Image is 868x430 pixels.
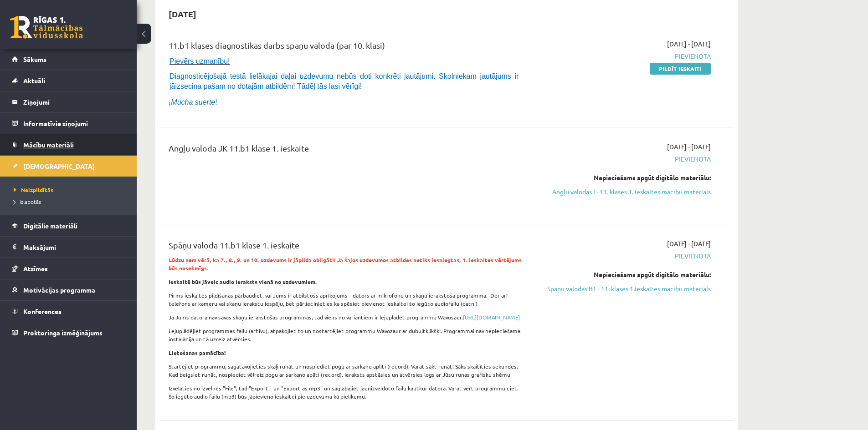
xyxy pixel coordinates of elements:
[159,3,205,25] h2: [DATE]
[463,314,520,321] a: [URL][DOMAIN_NAME]
[169,327,525,343] p: Lejuplādējiet programmas failu (arhīvu), atpakojiet to un nostartējiet programmu Wavozaur ar dubu...
[12,113,125,134] a: Informatīvie ziņojumi
[23,113,125,134] legend: Informatīvie ziņojumi
[169,57,230,65] span: Pievērs uzmanību!
[12,156,125,177] a: [DEMOGRAPHIC_DATA]
[23,91,125,112] legend: Ziņojumi
[12,301,125,322] a: Konferences
[539,270,711,279] div: Nepieciešams apgūt digitālo materiālu:
[12,49,125,70] a: Sākums
[14,197,128,206] a: Izlabotās
[10,16,83,39] a: Rīgas 1. Tālmācības vidusskola
[23,162,95,170] span: [DEMOGRAPHIC_DATA]
[169,278,317,285] strong: Ieskaitē būs jāveic audio ieraksts vienā no uzdevumiem.
[12,322,125,343] a: Proktoringa izmēģinājums
[169,39,525,56] div: 11.b1 klases diagnostikas darbs spāņu valodā (par 10. klasi)
[169,142,525,159] div: Angļu valoda JK 11.b1 klase 1. ieskaite
[14,186,128,194] a: Neizpildītās
[14,186,53,193] span: Neizpildītās
[14,198,41,205] span: Izlabotās
[539,51,711,61] span: Pievienota
[169,291,525,308] p: Pirms ieskaites pildīšanas pārbaudiet, vai Jums ir atbilstošs aprīkojums - dators ar mikrofonu un...
[12,70,125,91] a: Aktuāli
[23,329,103,337] span: Proktoringa izmēģinājums
[169,384,525,400] p: Izvēlaties no izvēlnes "File", tad "Export" un "Export as mp3" un saglabājiet jaunizveidoto failu...
[23,286,95,294] span: Motivācijas programma
[169,72,519,90] span: Diagnosticējošajā testā lielākajai daļai uzdevumu nebūs doti konkrēti jautājumi. Skolniekam jautā...
[171,98,215,106] i: Mucha suerte
[12,279,125,300] a: Motivācijas programma
[667,39,711,49] span: [DATE] - [DATE]
[169,239,525,256] div: Spāņu valoda 11.b1 klase 1. ieskaite
[667,239,711,248] span: [DATE] - [DATE]
[539,154,711,164] span: Pievienota
[12,258,125,279] a: Atzīmes
[12,237,125,258] a: Maksājumi
[539,284,711,293] a: Spāņu valodas B1 - 11. klases 1.ieskaites mācību materiāls
[539,173,711,182] div: Nepieciešams apgūt digitālo materiālu:
[23,237,125,258] legend: Maksājumi
[539,187,711,197] a: Angļu valodas I - 11. klases 1. ieskaites mācību materiāls
[169,98,217,106] span: ¡ !
[539,251,711,261] span: Pievienota
[23,222,77,230] span: Digitālie materiāli
[667,142,711,152] span: [DATE] - [DATE]
[169,362,525,379] p: Startējiet programmu, sagatavojieties skaļi runāt un nospiediet pogu ar sarkanu aplīti (record). ...
[650,63,711,75] a: Pildīt ieskaiti
[12,215,125,236] a: Digitālie materiāli
[12,134,125,155] a: Mācību materiāli
[12,91,125,112] a: Ziņojumi
[23,307,62,315] span: Konferences
[169,313,525,321] p: Ja Jums datorā nav savas skaņu ierakstošas programmas, tad viens no variantiem ir lejuplādēt prog...
[23,76,45,85] span: Aktuāli
[23,141,74,149] span: Mācību materiāli
[169,349,226,356] strong: Lietošanas pamācība!
[23,264,48,273] span: Atzīmes
[169,256,522,272] strong: Lūdzu ņem vērā, ka 7., 8., 9. un 10. uzdevums ir jāpilda obligāti! Ja šajos uzdevumos atbildes ne...
[23,55,46,63] span: Sākums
